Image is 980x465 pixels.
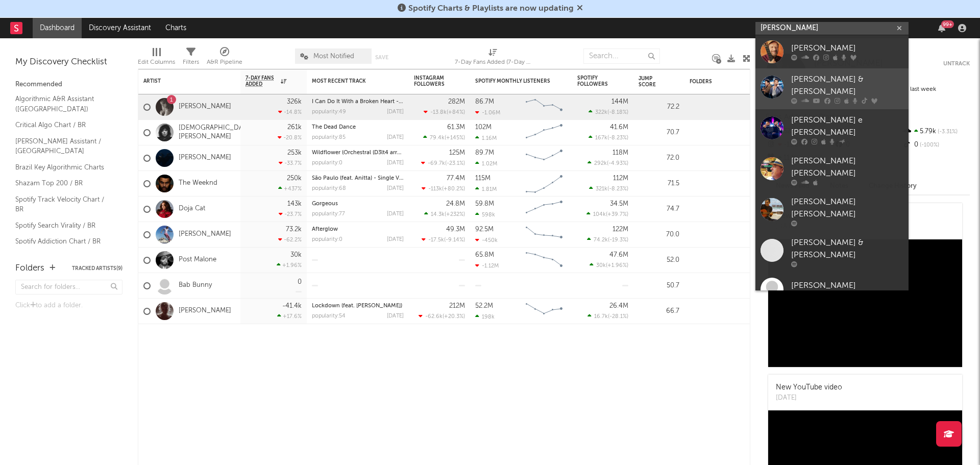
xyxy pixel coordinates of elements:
span: -19.3 % [609,237,627,243]
div: 66.7 [639,305,679,317]
span: -8.18 % [609,110,627,115]
div: popularity: 49 [312,109,346,115]
div: I Can Do It With a Broken Heart - Dombresky Remix [312,99,404,105]
div: [DATE] [387,160,404,166]
div: popularity: 85 [312,135,346,140]
svg: Chart title [521,145,567,171]
div: [DATE] [387,211,404,217]
div: -1.12M [475,262,499,269]
div: 253k [287,150,302,156]
a: [PERSON_NAME] e [PERSON_NAME] [755,109,909,150]
span: Most Notified [313,53,354,60]
span: -28.1 % [609,314,627,320]
span: 104k [593,212,606,217]
div: 92.5M [475,226,494,233]
span: 16.7k [594,314,608,320]
span: -69.7k [428,161,445,166]
div: -33.7 % [279,160,302,166]
div: ( ) [589,109,628,115]
div: -20.8 % [278,134,302,141]
svg: Chart title [521,197,567,222]
div: ( ) [589,185,628,192]
span: 30k [596,263,606,268]
div: Jump Score [639,76,664,88]
span: -17.5k [428,237,444,243]
span: -113k [428,186,442,192]
div: ( ) [589,134,628,141]
div: ( ) [586,211,628,217]
span: -3.31 % [936,129,958,135]
div: Click to add a folder. [15,300,122,312]
a: [PERSON_NAME] [755,35,909,68]
a: Afterglow [312,227,338,232]
div: -450k [475,237,498,243]
div: 47.6M [609,252,628,258]
div: 7-Day Fans Added (7-Day Fans Added) [455,43,531,73]
div: Filters [183,43,199,73]
button: Save [375,55,388,60]
div: Folders [15,262,44,275]
div: A&R Pipeline [207,56,242,68]
a: [PERSON_NAME] [179,307,231,315]
a: [PERSON_NAME] [755,273,909,306]
button: 99+ [938,24,945,32]
div: 52.2M [475,303,493,309]
div: ( ) [419,313,465,320]
div: 73.2k [286,226,302,233]
div: 7-Day Fans Added (7-Day Fans Added) [455,56,531,68]
div: [PERSON_NAME] [PERSON_NAME] [791,155,903,180]
a: [PERSON_NAME] [179,154,231,162]
div: 198k [475,313,495,320]
div: 86.7M [475,99,494,105]
div: [DATE] [387,135,404,140]
div: [DATE] [776,393,842,403]
a: [PERSON_NAME] & [PERSON_NAME] [755,232,909,273]
div: 89.7M [475,150,494,156]
span: 167k [595,135,607,141]
a: Brazil Key Algorithmic Charts [15,162,112,173]
div: 115M [475,175,491,182]
div: 52.0 [639,254,679,266]
input: Search for folders... [15,280,122,295]
span: -23.1 % [447,161,463,166]
div: 112M [613,175,628,182]
div: Recommended [15,79,122,91]
span: +232 % [446,212,463,217]
div: popularity: 54 [312,313,346,319]
div: -41.4k [282,303,302,309]
span: Dismiss [577,5,583,13]
span: 14.3k [431,212,445,217]
div: A&R Pipeline [207,43,242,73]
div: popularity: 77 [312,211,345,217]
span: 74.2k [594,237,608,243]
div: -1.06M [475,109,500,116]
span: -13.8k [430,110,447,115]
div: Wildflower (Orchestral (D3lt4 arrang.) [312,150,404,156]
div: 99 + [941,20,954,28]
input: Search for artists [755,22,909,35]
div: Artist [143,78,220,84]
a: [PERSON_NAME] [PERSON_NAME] [755,191,909,232]
a: Post Malone [179,256,216,264]
div: Edit Columns [138,43,175,73]
a: [DEMOGRAPHIC_DATA][PERSON_NAME] [179,124,253,141]
div: ( ) [587,236,628,243]
div: 74.7 [639,203,679,215]
div: [PERSON_NAME] & [PERSON_NAME] [791,74,903,98]
a: The Dead Dance [312,125,356,130]
div: [DATE] [387,109,404,115]
div: 50.7 [639,280,679,292]
div: 41.6M [610,124,628,131]
a: Lockdown (feat. [PERSON_NAME]) [312,303,402,309]
span: 7-Day Fans Added [246,75,278,87]
div: [PERSON_NAME] e [PERSON_NAME] [791,114,903,139]
svg: Chart title [521,94,567,120]
div: ( ) [421,160,465,166]
div: 70.7 [639,127,679,139]
button: Untrack [943,59,970,69]
div: popularity: 68 [312,186,346,191]
div: [PERSON_NAME] [PERSON_NAME] [791,196,903,221]
span: -8.23 % [609,135,627,141]
svg: Chart title [521,299,567,324]
div: 71.5 [639,178,679,190]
